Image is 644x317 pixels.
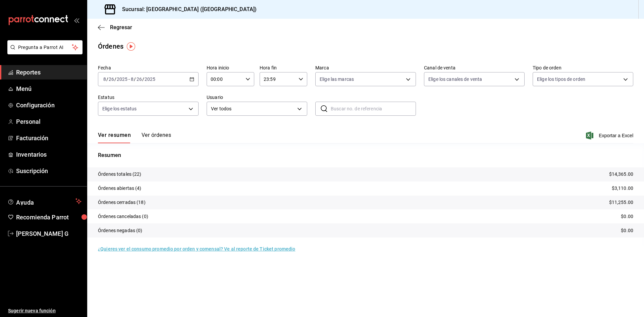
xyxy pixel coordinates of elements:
[98,151,633,159] p: Resumen
[207,65,254,70] label: Hora inicio
[110,24,132,31] span: Regresar
[98,213,148,220] p: Órdenes canceladas (0)
[16,229,82,238] span: [PERSON_NAME] G
[142,76,144,82] span: /
[16,134,82,143] span: Facturación
[108,76,114,82] input: --
[127,42,135,51] img: Tooltip marker
[117,5,257,13] h3: Sucursal: [GEOGRAPHIC_DATA] ([GEOGRAPHIC_DATA])
[8,307,82,314] span: Sugerir nueva función
[16,84,82,93] span: Menú
[331,102,416,115] input: Buscar no. de referencia
[103,76,106,82] input: --
[130,76,134,82] input: --
[315,65,416,70] label: Marca
[621,213,633,220] p: $0.00
[134,76,136,82] span: /
[128,76,130,82] span: -
[98,41,123,51] div: Órdenes
[98,185,142,192] p: Órdenes abiertas (4)
[320,76,354,83] span: Elige las marcas
[16,68,82,77] span: Reportes
[211,105,295,112] span: Ver todos
[98,132,131,143] button: Ver resumen
[612,185,633,192] p: $3,110.00
[428,76,482,83] span: Elige los canales de venta
[16,166,82,175] span: Suscripción
[16,197,73,205] span: Ayuda
[98,199,146,206] p: Órdenes cerradas (18)
[98,65,199,70] label: Fecha
[144,76,156,82] input: ----
[260,65,307,70] label: Hora fin
[621,227,633,234] p: $0.00
[98,132,171,143] div: navigation tabs
[424,65,525,70] label: Canal de venta
[136,76,142,82] input: --
[16,117,82,126] span: Personal
[74,17,79,23] button: open_drawer_menu
[537,76,585,83] span: Elige los tipos de orden
[98,95,199,100] label: Estatus
[102,105,137,112] span: Elige los estatus
[116,76,128,82] input: ----
[114,76,116,82] span: /
[16,101,82,110] span: Configuración
[587,131,633,140] button: Exportar a Excel
[98,227,143,234] p: Órdenes negadas (0)
[16,213,82,222] span: Recomienda Parrot
[7,40,83,54] button: Pregunta a Parrot AI
[98,24,132,31] button: Regresar
[18,44,72,51] span: Pregunta a Parrot AI
[5,49,83,56] a: Pregunta a Parrot AI
[533,65,633,70] label: Tipo de orden
[609,171,633,178] p: $14,365.00
[609,199,633,206] p: $11,255.00
[98,246,295,252] a: ¿Quieres ver el consumo promedio por orden y comensal? Ve al reporte de Ticket promedio
[106,76,108,82] span: /
[207,95,307,100] label: Usuario
[98,171,142,178] p: Órdenes totales (22)
[142,132,171,143] button: Ver órdenes
[16,150,82,159] span: Inventarios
